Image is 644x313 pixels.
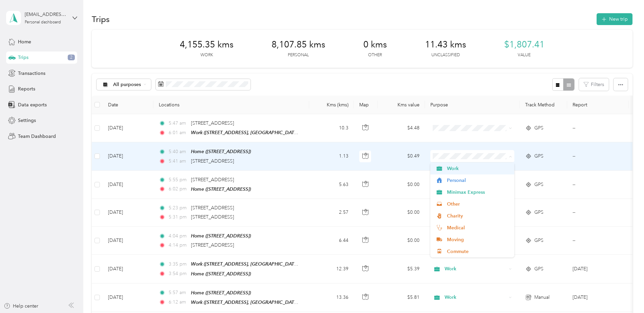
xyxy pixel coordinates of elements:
span: Work ([STREET_ADDRESS], [GEOGRAPHIC_DATA], [GEOGRAPHIC_DATA] and [GEOGRAPHIC_DATA], [GEOGRAPHIC_D... [191,299,458,305]
span: Work ([STREET_ADDRESS], [GEOGRAPHIC_DATA], [GEOGRAPHIC_DATA] and [GEOGRAPHIC_DATA], [GEOGRAPHIC_D... [191,130,458,135]
span: 11.43 kms [425,39,466,50]
iframe: Everlance-gr Chat Button Frame [606,275,644,313]
span: 2 [68,55,75,61]
p: Work [200,52,213,58]
span: GPS [534,265,543,273]
td: -- [567,171,629,199]
td: $0.00 [378,171,425,199]
span: 4,155.35 kms [180,39,234,50]
span: Work ([STREET_ADDRESS], [GEOGRAPHIC_DATA], [GEOGRAPHIC_DATA] and [GEOGRAPHIC_DATA], [GEOGRAPHIC_D... [191,261,458,267]
td: -- [567,114,629,142]
td: [DATE] [103,114,153,142]
span: GPS [534,237,543,244]
p: Other [368,52,382,58]
th: Track Method [520,96,567,114]
span: Transactions [18,70,45,77]
span: [STREET_ADDRESS] [191,205,234,211]
span: Other [447,201,510,208]
span: 5:31 pm [169,213,188,221]
td: $0.00 [378,227,425,255]
td: -- [567,227,629,255]
span: [STREET_ADDRESS] [191,158,234,164]
button: New trip [597,13,632,25]
span: 0 kms [363,39,387,50]
span: Minimax Express [447,189,510,196]
span: $1,807.41 [504,39,544,50]
span: 5:41 am [169,158,188,165]
td: -- [567,199,629,227]
span: GPS [534,124,543,132]
span: Home [18,38,31,45]
span: 6:01 am [169,129,188,137]
span: Charity [447,212,510,220]
td: 12.39 [309,255,354,283]
td: [DATE] [103,171,153,199]
td: $0.49 [378,142,425,170]
span: Moving [447,236,510,243]
th: Map [354,96,378,114]
td: Oct 2025 [567,284,629,312]
td: [DATE] [103,142,153,170]
span: 3:35 pm [169,260,188,268]
span: [STREET_ADDRESS] [191,177,234,183]
span: Home ([STREET_ADDRESS]) [191,233,251,238]
h1: Trips [92,16,110,23]
td: $5.81 [378,284,425,312]
span: Home ([STREET_ADDRESS]) [191,149,251,154]
td: 10.3 [309,114,354,142]
span: 6:02 pm [169,185,188,193]
td: $4.48 [378,114,425,142]
div: Personal dashboard [25,20,61,24]
span: Work [447,165,510,172]
span: GPS [534,209,543,216]
span: Manual [534,294,550,301]
button: Filters [579,78,609,91]
td: $0.00 [378,199,425,227]
td: Oct 2025 [567,255,629,283]
span: Home ([STREET_ADDRESS]) [191,186,251,192]
th: Report [567,96,629,114]
span: GPS [534,152,543,160]
span: Reports [18,85,35,92]
span: Work [445,294,507,301]
span: 5:40 am [169,148,188,155]
span: [STREET_ADDRESS] [191,214,234,220]
p: Unclassified [431,52,460,58]
span: Settings [18,117,36,124]
th: Date [103,96,153,114]
span: All purposes [113,82,141,87]
span: 6:12 am [169,298,188,306]
span: 3:54 pm [169,270,188,277]
td: -- [567,142,629,170]
span: Commute [447,248,510,255]
span: 4:04 pm [169,232,188,240]
span: Team Dashboard [18,133,56,140]
td: [DATE] [103,227,153,255]
td: 2.57 [309,199,354,227]
th: Purpose [425,96,520,114]
td: 1.13 [309,142,354,170]
span: 8,107.85 kms [272,39,325,50]
td: $5.39 [378,255,425,283]
span: 5:55 pm [169,176,188,184]
span: Work [445,265,507,273]
td: [DATE] [103,284,153,312]
span: [STREET_ADDRESS] [191,242,234,248]
span: GPS [534,181,543,188]
p: Value [518,52,531,58]
span: Home ([STREET_ADDRESS]) [191,290,251,295]
span: [STREET_ADDRESS] [191,120,234,126]
span: 5:47 am [169,120,188,127]
span: Home ([STREET_ADDRESS]) [191,271,251,276]
span: Data exports [18,101,47,108]
p: Personal [288,52,309,58]
span: 5:57 am [169,289,188,296]
span: Medical [447,224,510,231]
th: Kms value [378,96,425,114]
span: Trips [18,54,28,61]
th: Kms (kms) [309,96,354,114]
button: Help center [4,302,38,310]
div: [EMAIL_ADDRESS][DOMAIN_NAME] [25,11,67,18]
td: 5.63 [309,171,354,199]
